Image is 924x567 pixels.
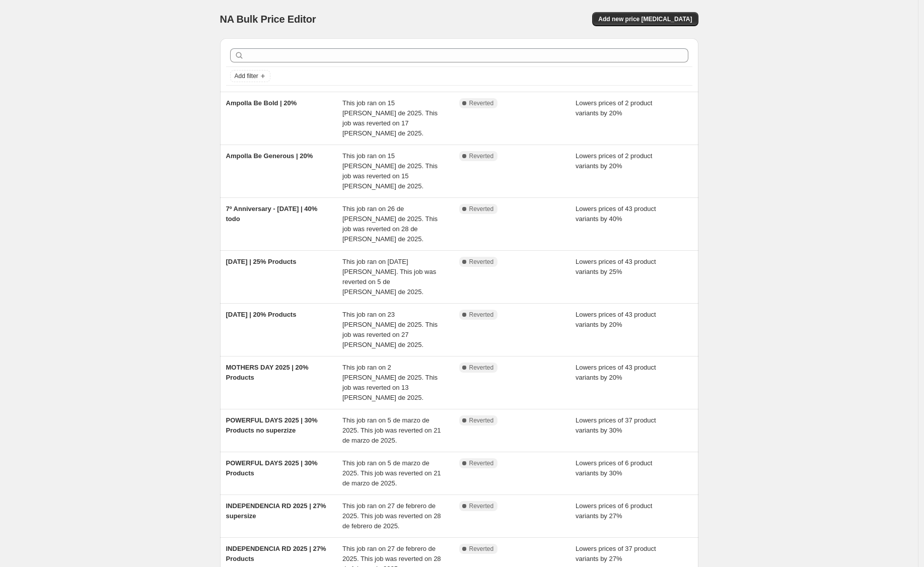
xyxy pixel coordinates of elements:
[469,152,494,160] span: Reverted
[342,416,441,444] span: This job ran on 5 de marzo de 2025. This job was reverted on 21 de marzo de 2025.
[576,416,656,434] span: Lowers prices of 37 product variants by 30%
[469,258,494,266] span: Reverted
[576,311,656,328] span: Lowers prices of 43 product variants by 20%
[576,545,656,562] span: Lowers prices of 37 product variants by 27%
[226,545,326,562] span: INDEPENDENCIA RD 2025 | 27% Products
[342,99,438,137] span: This job ran on 15 [PERSON_NAME] de 2025. This job was reverted on 17 [PERSON_NAME] de 2025.
[469,99,494,107] span: Reverted
[576,258,656,275] span: Lowers prices of 43 product variants by 25%
[220,14,316,25] span: NA Bulk Price Editor
[230,70,270,82] button: Add filter
[226,311,297,318] span: [DATE] | 20% Products
[592,12,698,26] button: Add new price [MEDICAL_DATA]
[226,502,326,520] span: INDEPENDENCIA RD 2025 | 27% supersize
[576,364,656,381] span: Lowers prices of 43 product variants by 20%
[342,459,441,487] span: This job ran on 5 de marzo de 2025. This job was reverted on 21 de marzo de 2025.
[469,502,494,510] span: Reverted
[576,502,652,520] span: Lowers prices of 6 product variants by 27%
[226,99,297,107] span: Ampolla Be Bold | 20%
[342,364,438,401] span: This job ran on 2 [PERSON_NAME] de 2025. This job was reverted on 13 [PERSON_NAME] de 2025.
[342,258,436,296] span: This job ran on [DATE][PERSON_NAME]. This job was reverted on 5 de [PERSON_NAME] de 2025.
[469,364,494,372] span: Reverted
[226,364,309,381] span: MOTHERS DAY 2025 | 20% Products
[469,416,494,424] span: Reverted
[342,152,438,190] span: This job ran on 15 [PERSON_NAME] de 2025. This job was reverted on 15 [PERSON_NAME] de 2025.
[469,459,494,467] span: Reverted
[342,311,438,348] span: This job ran on 23 [PERSON_NAME] de 2025. This job was reverted on 27 [PERSON_NAME] de 2025.
[342,205,438,243] span: This job ran on 26 de [PERSON_NAME] de 2025. This job was reverted on 28 de [PERSON_NAME] de 2025.
[469,545,494,553] span: Reverted
[576,99,652,117] span: Lowers prices of 2 product variants by 20%
[576,205,656,223] span: Lowers prices of 43 product variants by 40%
[598,15,692,23] span: Add new price [MEDICAL_DATA]
[226,416,318,434] span: POWERFUL DAYS 2025 | 30% Products no superzize
[576,152,652,170] span: Lowers prices of 2 product variants by 20%
[342,502,441,530] span: This job ran on 27 de febrero de 2025. This job was reverted on 28 de febrero de 2025.
[469,311,494,319] span: Reverted
[235,72,258,80] span: Add filter
[226,459,318,477] span: POWERFUL DAYS 2025 | 30% Products
[576,459,652,477] span: Lowers prices of 6 product variants by 30%
[226,258,297,265] span: [DATE] | 25% Products
[469,205,494,213] span: Reverted
[226,205,318,223] span: 7º Anniversary - [DATE] | 40% todo
[226,152,313,160] span: Ampolla Be Generous | 20%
